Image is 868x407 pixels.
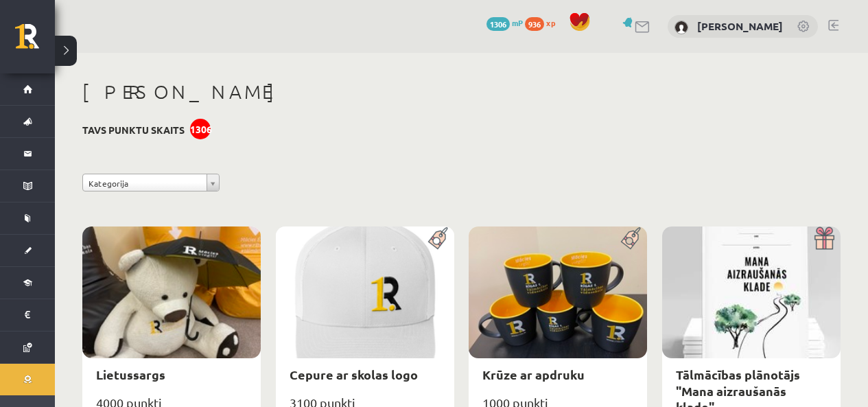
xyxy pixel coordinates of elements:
span: mP [512,17,523,28]
img: Populāra prece [616,226,647,250]
a: Cepure ar skolas logo [290,367,418,382]
a: Kategorija [82,174,220,191]
span: Kategorija [89,174,201,192]
img: Populāra prece [423,226,454,250]
a: Krūze ar apdruku [482,367,585,382]
a: 1306 mP [486,17,523,28]
a: 936 xp [525,17,562,28]
img: Dāvana ar pārsteigumu [810,226,841,250]
img: Adriana Viola Jalovecka [675,21,688,34]
h3: Tavs punktu skaits [82,124,185,136]
span: 1306 [486,17,510,31]
h1: [PERSON_NAME] [82,80,841,104]
div: 1306 [190,119,211,139]
a: Lietussargs [96,367,165,382]
a: Rīgas 1. Tālmācības vidusskola [15,24,55,58]
span: 936 [525,17,544,31]
a: [PERSON_NAME] [697,19,783,33]
span: xp [546,17,555,28]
